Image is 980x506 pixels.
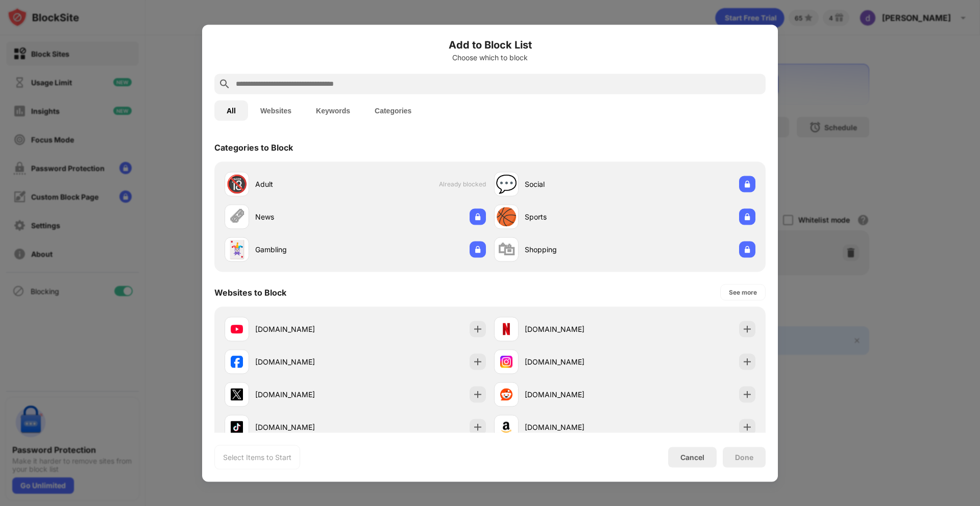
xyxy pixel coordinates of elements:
div: 🏀 [496,206,517,227]
div: Gambling [255,244,355,255]
span: Already blocked [439,180,486,188]
div: [DOMAIN_NAME] [525,422,625,432]
div: [DOMAIN_NAME] [255,324,355,334]
div: Adult [255,179,355,189]
div: Websites to Block [214,287,286,297]
img: search.svg [218,78,231,90]
button: All [214,100,248,121]
img: favicons [500,355,512,368]
div: [DOMAIN_NAME] [255,389,355,400]
button: Keywords [304,100,362,121]
button: Websites [248,100,304,121]
div: Select Items to Start [223,452,291,462]
div: Done [735,453,753,461]
img: favicons [231,355,243,368]
div: [DOMAIN_NAME] [525,324,625,334]
div: 💬 [496,174,517,195]
img: favicons [500,388,512,400]
img: favicons [500,323,512,335]
div: [DOMAIN_NAME] [255,356,355,367]
div: [DOMAIN_NAME] [525,389,625,400]
div: 🔞 [226,174,248,195]
img: favicons [231,421,243,433]
div: 🛍 [498,239,515,260]
div: Shopping [525,244,625,255]
div: Sports [525,211,625,222]
div: 🗞 [228,206,246,227]
div: 🃏 [226,239,248,260]
div: Social [525,179,625,189]
div: Choose which to block [214,53,766,61]
div: Cancel [680,453,704,462]
img: favicons [231,323,243,335]
h6: Add to Block List [214,37,766,52]
div: See more [729,287,757,297]
div: [DOMAIN_NAME] [525,356,625,367]
div: Categories to Block [214,142,293,152]
img: favicons [500,421,512,433]
div: [DOMAIN_NAME] [255,422,355,432]
button: Categories [362,100,424,121]
img: favicons [231,388,243,400]
div: News [255,211,355,222]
